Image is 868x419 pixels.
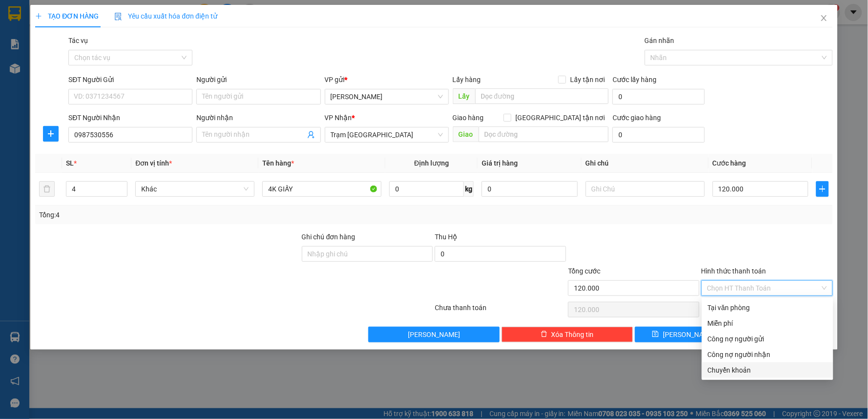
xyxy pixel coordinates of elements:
span: Lấy hàng [453,76,481,84]
button: save[PERSON_NAME] [635,327,733,342]
th: Ghi chú [582,154,709,173]
span: [GEOGRAPHIC_DATA] tận nơi [511,112,609,123]
div: SĐT Người Gửi [68,74,192,85]
div: Miễn phí [708,318,827,329]
span: Giao hàng [453,114,484,122]
div: Trạm [GEOGRAPHIC_DATA] [93,8,192,32]
span: Cước hàng [713,159,746,167]
div: Người gửi [196,74,320,85]
span: Lấy tận nơi [566,74,609,85]
div: Tổng: 4 [39,209,335,220]
span: SL [66,159,74,167]
div: Tại văn phòng [708,302,827,313]
span: kg [464,181,474,197]
div: SĐT Người Nhận [68,112,192,123]
input: 0 [482,181,578,197]
div: 80.000 [92,51,193,65]
div: Cước gửi hàng sẽ được ghi vào công nợ của người nhận [702,347,833,362]
span: Lấy [453,88,475,104]
span: Trạm Sài Gòn [331,127,443,142]
span: plus [35,13,42,20]
span: Giao [453,126,479,142]
span: Khác [141,182,249,196]
div: Cước gửi hàng sẽ được ghi vào công nợ của người gửi [702,331,833,347]
img: icon [114,13,122,21]
button: plus [43,126,59,142]
div: Người nhận [196,112,320,123]
span: Chưa thu : [92,54,129,64]
input: Ghi Chú [586,181,705,197]
span: [PERSON_NAME] [408,329,460,340]
input: Dọc đường [475,88,609,104]
div: 0913547049 [8,30,86,44]
span: Gửi: [8,8,23,19]
span: VP Nhận [325,114,352,122]
span: close [820,14,828,22]
input: Cước lấy hàng [613,89,705,105]
input: VD: Bàn, Ghế [262,181,381,197]
span: TH: [7,71,21,82]
label: Cước lấy hàng [613,76,656,84]
span: Nhận: [93,9,117,20]
span: TẠO ĐƠN HÀNG [35,12,99,20]
span: Yêu cầu xuất hóa đơn điện tử [114,12,217,20]
label: Gán nhãn [645,37,675,44]
label: Tác vụ [68,37,88,44]
button: plus [816,181,828,197]
span: Tên hàng [262,159,294,167]
div: [PERSON_NAME] [8,8,86,30]
input: Dọc đường [479,126,609,142]
div: Chưa thanh toán [434,302,567,319]
button: Close [810,5,838,32]
div: Công nợ người nhận [708,349,827,360]
div: Công nợ người gửi [708,334,827,344]
label: Ghi chú đơn hàng [302,233,356,241]
div: Chuyển khoản [708,365,827,376]
span: Thu Hộ [435,233,457,241]
span: user-add [307,131,315,139]
span: Xóa Thông tin [551,329,594,340]
span: delete [541,331,548,338]
label: Hình thức thanh toán [701,267,766,275]
span: plus [43,130,58,138]
span: Tổng cước [568,267,600,275]
span: Định lượng [414,159,449,167]
div: VP gửi [325,74,449,85]
span: plus [817,185,828,193]
label: Cước giao hàng [613,114,661,122]
input: Ghi chú đơn hàng [302,246,433,262]
button: [PERSON_NAME] [368,327,500,342]
button: deleteXóa Thông tin [502,327,633,342]
span: save [652,331,659,338]
div: 820.000 [7,69,88,83]
span: Giá trị hàng [482,159,518,167]
span: Đơn vị tính [135,159,172,167]
span: Phan Thiết [331,89,443,104]
span: [PERSON_NAME] [663,329,715,340]
button: delete [39,181,55,197]
div: 0799793959 [93,32,192,45]
input: Cước giao hàng [613,127,705,143]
